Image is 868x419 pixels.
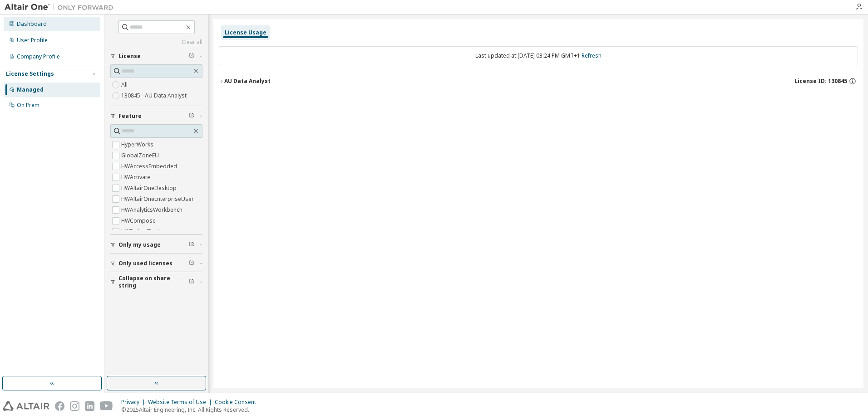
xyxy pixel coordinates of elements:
label: HyperWorks [121,139,155,150]
a: Clear all [110,39,202,46]
img: instagram.svg [70,401,79,411]
button: License [110,46,202,66]
label: HWEmbedBasic [121,226,164,237]
img: Altair One [5,3,118,12]
div: Cookie Consent [215,399,261,406]
span: Clear filter [189,112,194,120]
label: 130845 - AU Data Analyst [121,90,188,101]
button: Collapse on share string [110,272,202,292]
label: All [121,79,129,90]
div: Managed [17,86,44,93]
button: Only my usage [110,235,202,255]
img: linkedin.svg [85,401,94,411]
label: HWAltairOneEnterpriseUser [121,194,196,205]
span: Clear filter [189,278,194,286]
label: HWActivate [121,172,152,183]
span: Clear filter [189,241,194,248]
p: © 2025 Altair Engineering, Inc. All Rights Reserved. [121,406,261,414]
img: facebook.svg [55,401,64,411]
div: Dashboard [17,20,47,28]
label: HWAltairOneDesktop [121,183,178,194]
div: License Settings [6,70,54,78]
button: Only used licenses [110,253,202,273]
button: Feature [110,106,202,126]
div: License Usage [225,29,266,36]
span: License [118,53,141,60]
div: On Prem [17,102,39,109]
span: License ID: 130845 [794,78,847,85]
div: Company Profile [17,53,60,60]
div: Last updated at: [DATE] 03:24 PM GMT+1 [219,46,858,65]
div: User Profile [17,37,48,44]
span: Clear filter [189,53,194,60]
div: Privacy [121,399,148,406]
span: Collapse on share string [118,275,189,289]
span: Only used licenses [118,260,173,267]
img: youtube.svg [100,401,113,411]
span: Clear filter [189,260,194,267]
button: AU Data AnalystLicense ID: 130845 [219,71,858,91]
div: Website Terms of Use [148,399,215,406]
span: Only my usage [118,241,161,248]
span: Feature [118,112,142,120]
div: AU Data Analyst [224,78,271,85]
label: GlobalZoneEU [121,150,161,161]
label: HWCompose [121,215,158,226]
a: Refresh [582,52,602,59]
label: HWAnalyticsWorkbench [121,205,184,215]
img: altair_logo.svg [3,401,49,411]
label: HWAccessEmbedded [121,161,179,172]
